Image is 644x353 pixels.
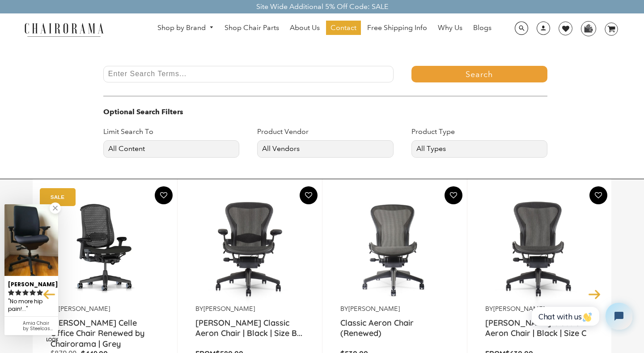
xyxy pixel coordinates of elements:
a: Free Shipping Info [363,21,432,35]
h3: Product Type [411,127,547,136]
a: Blogs [469,21,496,35]
div: [PERSON_NAME] [8,277,55,288]
nav: DesktopNavigation [147,21,502,37]
a: About Us [285,21,324,35]
svg: rating icon full [30,289,36,296]
h3: Optional Search Filters [103,108,547,116]
iframe: Tidio Chat [522,295,640,337]
svg: rating icon full [8,289,14,296]
span: Blogs [473,23,491,33]
span: Free Shipping Info [367,23,427,33]
a: Shop by Brand [153,21,218,35]
span: Contact [330,23,356,33]
a: Shop Chair Parts [220,21,284,35]
img: WhatsApp_Image_2024-07-12_at_16.23.01.webp [581,22,595,35]
img: Cillian C. review of Amia Chair by Steelcase-Blue (Renewed) [4,204,58,276]
button: Search [411,66,547,82]
button: Next [587,286,602,302]
div: Amia Chair by Steelcase-Blue (Renewed) [23,321,55,331]
span: Shop Chair Parts [225,23,279,33]
span: About Us [290,23,320,33]
button: Previous [42,286,57,302]
svg: rating icon full [15,289,21,296]
a: Contact [326,21,361,35]
input: Enter Search Terms... [103,66,394,82]
a: Why Us [433,21,467,35]
h3: Product Vendor [257,127,393,136]
svg: rating icon full [22,289,29,296]
img: chairorama [19,22,109,37]
div: No more hip pain!... [8,297,55,314]
h3: Limit Search To [103,127,239,136]
span: Why Us [438,23,462,33]
svg: rating icon full [37,289,43,296]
